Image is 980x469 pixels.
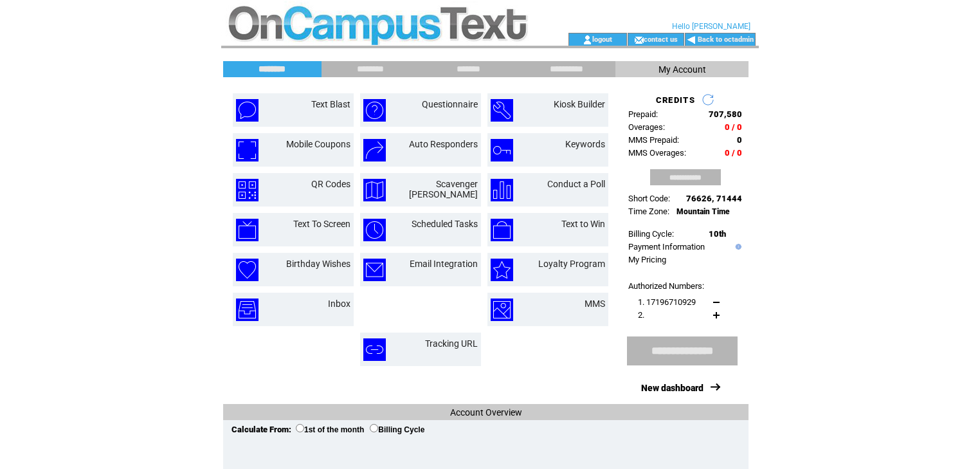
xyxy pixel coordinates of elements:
img: questionnaire.png [363,99,386,122]
a: Scheduled Tasks [412,219,478,229]
span: Authorized Numbers: [628,281,704,291]
span: MMS Overages: [628,148,686,158]
img: contact_us_icon.gif [634,35,644,45]
a: Scavenger [PERSON_NAME] [409,179,478,199]
img: conduct-a-poll.png [491,179,513,201]
span: CREDITS [656,95,695,105]
span: Time Zone: [628,207,669,216]
span: 0 / 0 [725,122,742,132]
a: Inbox [328,299,350,309]
img: kiosk-builder.png [491,99,513,122]
label: Billing Cycle [370,425,424,434]
a: Text to Win [561,219,605,229]
img: mobile-coupons.png [236,139,259,161]
a: Conduct a Poll [547,179,605,189]
span: Short Code: [628,194,670,203]
a: Mobile Coupons [286,139,350,149]
img: keywords.png [491,139,513,161]
span: Mountain Time [676,207,730,216]
a: Keywords [565,139,605,149]
span: Hello [PERSON_NAME] [672,22,750,31]
input: 1st of the month [296,424,304,432]
span: My Account [658,64,706,75]
a: Kiosk Builder [554,99,605,109]
a: New dashboard [641,383,703,393]
img: qr-codes.png [236,179,259,201]
img: help.gif [732,244,741,250]
span: 10th [709,229,726,239]
img: mms.png [491,299,513,321]
img: scheduled-tasks.png [363,219,386,241]
span: Calculate From: [231,425,291,434]
span: 0 / 0 [725,148,742,158]
a: Auto Responders [409,139,478,149]
a: contact us [644,35,678,43]
a: Back to octadmin [698,35,754,44]
span: Account Overview [450,407,522,418]
a: Loyalty Program [538,259,605,269]
img: text-to-screen.png [236,219,259,241]
a: Questionnaire [422,99,478,109]
span: 76626, 71444 [686,194,742,203]
span: 1. 17196710929 [638,297,696,307]
img: account_icon.gif [583,35,592,45]
input: Billing Cycle [370,424,378,432]
img: text-to-win.png [491,219,513,241]
img: scavenger-hunt.png [363,179,386,201]
img: email-integration.png [363,259,386,281]
img: loyalty-program.png [491,259,513,281]
a: QR Codes [311,179,350,189]
span: Overages: [628,122,665,132]
img: backArrow.gif [687,35,696,45]
span: 2. [638,310,644,320]
img: tracking-url.png [363,338,386,361]
span: 0 [737,135,742,145]
img: birthday-wishes.png [236,259,259,281]
a: Text To Screen [293,219,350,229]
a: Email Integration [410,259,478,269]
a: Tracking URL [425,338,478,349]
a: Birthday Wishes [286,259,350,269]
img: auto-responders.png [363,139,386,161]
span: Billing Cycle: [628,229,674,239]
a: MMS [585,299,605,309]
span: MMS Prepaid: [628,135,679,145]
img: inbox.png [236,299,259,321]
span: Prepaid: [628,109,658,119]
label: 1st of the month [296,425,364,434]
span: 707,580 [709,109,742,119]
img: text-blast.png [236,99,259,122]
a: My Pricing [628,255,666,264]
a: logout [592,35,612,43]
a: Text Blast [311,99,350,109]
a: Payment Information [628,242,705,252]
